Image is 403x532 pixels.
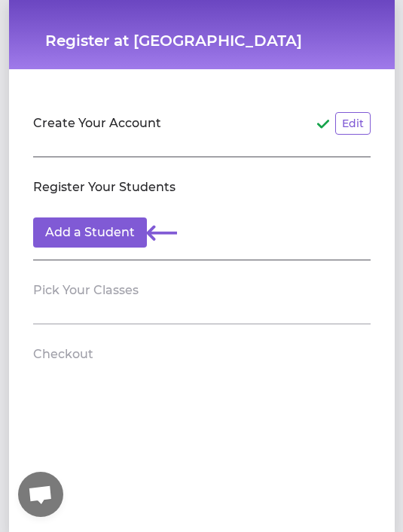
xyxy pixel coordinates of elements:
h2: Create Your Account [33,114,161,132]
button: Add a Student [33,217,147,248]
h2: Pick Your Classes [33,281,139,299]
a: Open chat [18,472,63,517]
button: Edit [335,112,371,135]
h2: Checkout [33,345,93,363]
h2: Register Your Students [33,178,176,196]
h1: Register at [GEOGRAPHIC_DATA] [45,30,359,51]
